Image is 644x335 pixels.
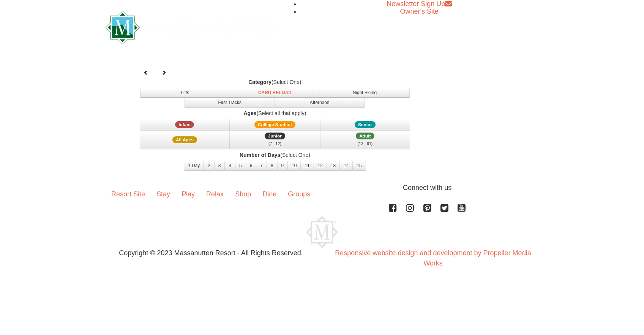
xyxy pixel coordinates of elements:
[265,133,285,139] span: Junior
[267,161,278,171] button: 8
[235,161,246,171] button: 5
[235,140,315,147] div: (7 - 12)
[200,183,229,206] a: Relax
[185,98,275,107] button: First Tracks
[246,161,257,171] button: 6
[175,121,194,128] span: Infant
[320,130,410,149] button: Adult (13 - 61)
[106,17,279,35] a: Massanutten Resort
[339,161,353,171] button: 14
[300,161,314,171] button: 11
[106,11,279,44] img: Massanutten Resort Logo
[224,161,235,171] button: 4
[151,183,176,206] a: Stay
[138,151,412,159] label: (Select One)
[138,109,412,117] label: (Select all that apply)
[214,161,225,171] button: 3
[140,88,230,98] button: Lifts
[327,161,340,171] button: 13
[243,110,256,116] strong: Ages
[248,79,271,85] strong: Category
[275,98,365,107] button: Afternoon
[256,161,267,171] button: 7
[106,183,538,193] p: Connect with us
[240,152,280,158] strong: Number of Days
[140,130,230,149] button: All Ages
[335,249,531,267] a: Responsive website design and development by Propeller Media Works
[184,161,204,171] button: 1 Day
[325,140,406,147] div: (13 - 61)
[257,183,282,206] a: Dine
[100,248,322,258] p: Copyright © 2023 Massanutten Resort - All Rights Reserved.
[356,133,374,139] span: Adult
[230,130,320,149] button: Junior (7 - 12)
[277,161,288,171] button: 9
[230,88,320,98] button: Card Reload
[176,183,200,206] a: Play
[106,183,151,206] a: Resort Site
[306,216,338,248] img: Massanutten Resort Logo
[400,8,439,15] a: Owner's Site
[282,183,316,206] a: Groups
[314,161,327,171] button: 12
[352,161,366,171] button: 15
[355,121,376,128] span: Senior
[204,161,215,171] button: 2
[138,78,412,86] label: (Select One)
[320,88,410,98] button: Night Skiing
[172,136,197,143] span: All Ages
[287,161,301,171] button: 10
[229,183,257,206] a: Shop
[254,121,295,128] span: College Student
[230,119,320,130] button: College Student
[320,119,410,130] button: Senior
[140,119,230,130] button: Infant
